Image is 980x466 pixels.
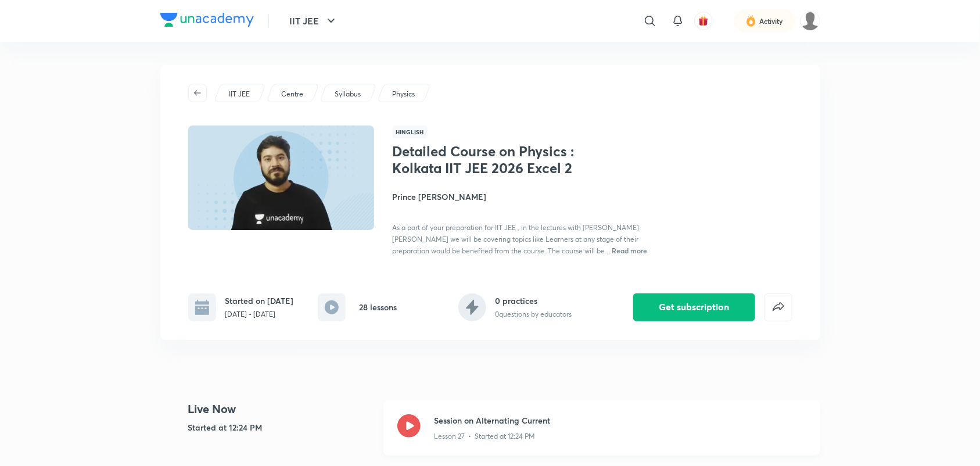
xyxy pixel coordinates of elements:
[186,124,375,231] img: Thumbnail
[188,421,374,433] h5: Started at 12:24 PM
[633,293,755,321] button: Get subscription
[496,295,572,307] h6: 0 practices
[390,89,417,99] a: Physics
[360,301,397,313] h6: 28 lessons
[332,89,362,99] a: Syllabus
[281,89,303,99] p: Centre
[188,400,374,418] h4: Live Now
[229,89,250,99] p: IIT JEE
[392,89,415,99] p: Physics
[283,9,345,33] button: IIT JEE
[279,89,305,99] a: Centre
[335,89,361,99] p: Syllabus
[393,126,428,138] span: Hinglish
[225,309,294,320] p: [DATE] - [DATE]
[496,309,572,320] p: 0 questions by educators
[435,431,536,442] p: Lesson 27 • Started at 12:24 PM
[800,11,820,31] img: snigdha
[393,191,653,203] h4: Prince [PERSON_NAME]
[227,89,252,99] a: IIT JEE
[225,295,294,307] h6: Started on [DATE]
[160,13,254,27] img: Company Logo
[698,16,709,26] img: avatar
[612,246,648,255] span: Read more
[435,414,806,426] h3: Session on Alternating Current
[694,12,713,30] button: avatar
[160,13,254,30] a: Company Logo
[393,143,583,177] h1: Detailed Course on Physics : Kolkata IIT JEE 2026 Excel 2
[764,293,792,321] button: false
[393,223,640,255] span: As a part of your preparation for IIT JEE , in the lectures with [PERSON_NAME] [PERSON_NAME] we w...
[746,14,756,28] img: activity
